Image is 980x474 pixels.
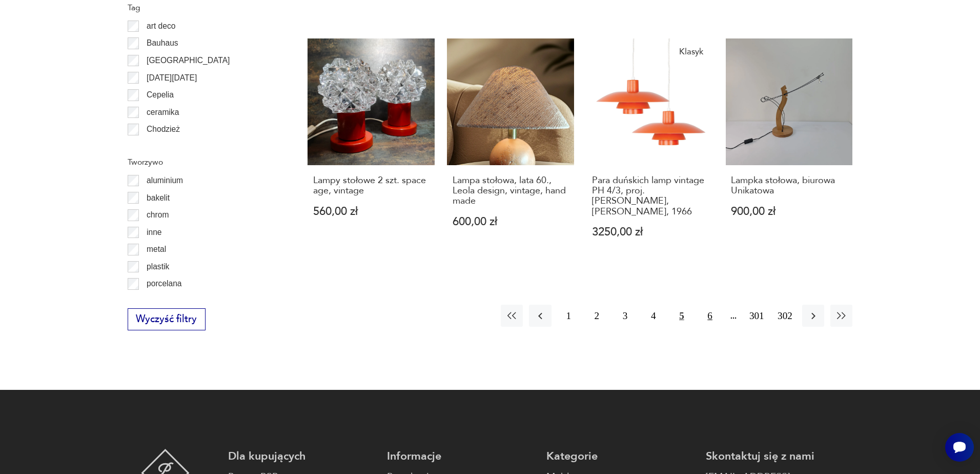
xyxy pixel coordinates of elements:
p: aluminium [147,174,183,187]
h3: Lampka stołowa, biurowa Unikatowa [731,175,847,196]
button: 301 [746,305,768,327]
p: porcelit [147,294,172,308]
a: Lampa stołowa, lata 60., Leola design, vintage, hand madeLampa stołowa, lata 60., Leola design, v... [447,38,574,262]
p: 600,00 zł [453,216,568,227]
p: Chodzież [147,123,180,136]
p: [DATE][DATE] [147,71,197,85]
p: Cepelia [147,88,174,102]
iframe: Smartsupp widget button [945,433,974,462]
p: bakelit [147,191,170,205]
button: 4 [642,305,664,327]
p: art deco [147,19,175,33]
a: Lampka stołowa, biurowa UnikatowaLampka stołowa, biurowa Unikatowa900,00 zł [726,38,853,262]
p: Dla kupujących [228,449,375,464]
button: 302 [774,305,796,327]
p: metal [147,243,166,256]
p: Kategorie [546,449,693,464]
button: 6 [699,305,721,327]
p: inne [147,226,161,239]
p: plastik [147,260,169,273]
h3: Lampa stołowa, lata 60., Leola design, vintage, hand made [453,175,568,207]
p: porcelana [147,277,182,290]
p: Tworzywo [128,155,278,169]
button: 1 [558,305,580,327]
p: 560,00 zł [313,206,429,217]
p: ceramika [147,106,179,119]
a: Lampy stołowe 2 szt. space age, vintageLampy stołowe 2 szt. space age, vintage560,00 zł [308,38,435,262]
h3: Para duńskich lamp vintage PH 4/3, proj. [PERSON_NAME], [PERSON_NAME], 1966 [592,175,708,218]
p: 3250,00 zł [592,227,708,238]
p: Ćmielów [147,140,177,153]
button: 5 [670,305,692,327]
button: Wyczyść filtry [128,308,206,331]
button: 3 [614,305,636,327]
p: Bauhaus [147,36,178,50]
h3: Lampy stołowe 2 szt. space age, vintage [313,175,429,196]
p: [GEOGRAPHIC_DATA] [147,54,230,67]
p: Informacje [387,449,534,464]
button: 2 [586,305,608,327]
p: chrom [147,208,169,222]
p: Tag [128,1,278,14]
a: KlasykPara duńskich lamp vintage PH 4/3, proj. Poul Henningsen, Louis Poulsen, 1966Para duńskich ... [586,38,713,262]
p: 900,00 zł [731,206,847,217]
p: Skontaktuj się z nami [706,449,853,464]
